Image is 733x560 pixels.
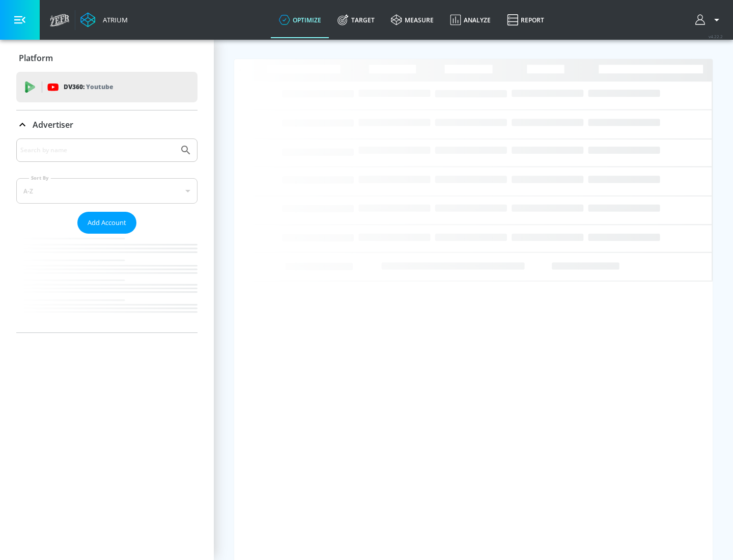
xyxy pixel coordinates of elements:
span: Add Account [88,217,126,229]
a: Atrium [80,12,128,27]
input: Search by name [20,144,175,157]
span: v 4.22.2 [709,34,723,39]
div: DV360: Youtube [16,72,198,102]
p: Advertiser [33,119,73,130]
p: Platform [19,52,53,64]
nav: list of Advertiser [16,234,198,332]
div: A-Z [16,178,198,204]
a: optimize [271,2,329,38]
div: Advertiser [16,110,198,139]
p: Youtube [86,81,113,92]
a: Target [329,2,383,38]
label: Sort By [29,175,51,181]
div: Atrium [99,15,128,24]
button: Add Account [77,212,136,234]
a: Analyze [442,2,499,38]
a: measure [383,2,442,38]
div: Advertiser [16,138,198,332]
div: Platform [16,44,198,72]
a: Report [499,2,552,38]
p: DV360: [64,81,113,93]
